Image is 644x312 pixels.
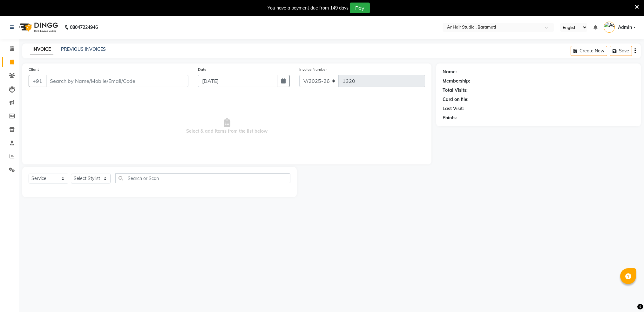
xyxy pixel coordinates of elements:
a: INVOICE [30,44,53,55]
label: Client [29,67,39,72]
label: Invoice Number [299,67,327,72]
a: PREVIOUS INVOICES [61,46,106,52]
button: Create New [571,46,607,56]
input: Search by Name/Mobile/Email/Code [46,75,188,87]
div: Card on file: [443,96,469,103]
img: logo [16,18,60,36]
div: You have a payment due from 149 days [268,5,349,11]
b: 08047224946 [70,18,98,36]
div: Last Visit: [443,105,464,112]
img: Admin [604,22,615,33]
div: Points: [443,115,457,121]
label: Date [198,67,207,72]
div: Membership: [443,78,470,84]
button: Pay [350,3,370,13]
span: Admin [618,24,632,31]
input: Search or Scan [115,173,290,183]
button: Save [610,46,632,56]
div: Name: [443,69,457,75]
div: Total Visits: [443,87,468,94]
button: +91 [29,75,46,87]
span: Select & add items from the list below [29,95,425,158]
iframe: chat widget [617,287,638,306]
